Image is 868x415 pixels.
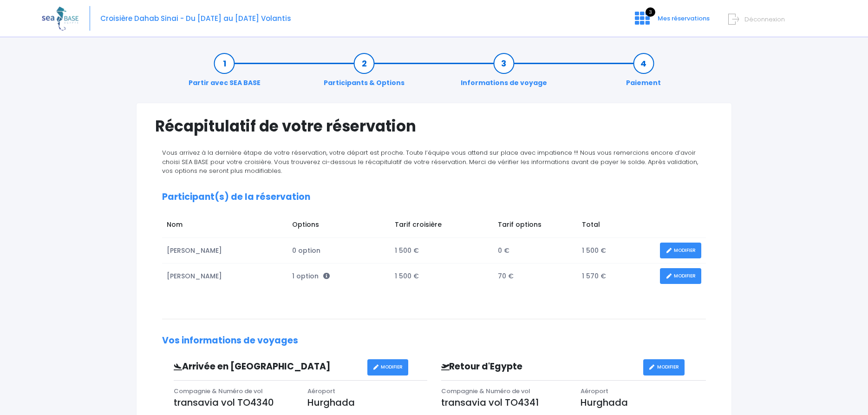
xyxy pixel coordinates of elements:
[155,117,713,135] h1: Récapitulatif de votre réservation
[643,359,685,375] a: MODIFIER
[434,362,643,372] h3: Retour d'Egypte
[307,387,335,395] span: Aéroport
[287,215,390,237] td: Options
[660,243,701,259] a: MODIFIER
[456,59,552,88] a: Informations de voyage
[627,17,715,26] a: 3 Mes réservations
[621,59,666,88] a: Paiement
[162,192,706,203] h2: Participant(s) de la réservation
[319,59,409,88] a: Participants & Options
[174,395,294,409] p: transavia vol TO4340
[184,59,265,88] a: Partir avec SEA BASE
[577,263,655,289] td: 1 570 €
[162,148,698,175] span: Vous arrivez à la dernière étape de votre réservation, votre départ est proche. Toute l’équipe vo...
[646,7,655,17] span: 3
[162,263,287,289] td: [PERSON_NAME]
[441,387,530,395] span: Compagnie & Numéro de vol
[162,215,287,237] td: Nom
[307,395,427,409] p: Hurghada
[390,215,493,237] td: Tarif croisière
[493,215,577,237] td: Tarif options
[292,271,330,281] span: 1 option
[167,362,367,372] h3: Arrivée en [GEOGRAPHIC_DATA]
[581,395,706,409] p: Hurghada
[581,387,608,395] span: Aéroport
[658,14,710,23] span: Mes réservations
[390,263,493,289] td: 1 500 €
[162,238,287,263] td: [PERSON_NAME]
[577,238,655,263] td: 1 500 €
[162,336,706,346] h2: Vos informations de voyages
[493,263,577,289] td: 70 €
[390,238,493,263] td: 1 500 €
[744,15,785,24] span: Déconnexion
[292,246,320,255] span: 0 option
[441,395,567,409] p: transavia vol TO4341
[493,238,577,263] td: 0 €
[577,215,655,237] td: Total
[367,359,409,375] a: MODIFIER
[660,268,701,284] a: MODIFIER
[174,387,263,395] span: Compagnie & Numéro de vol
[100,13,291,23] span: Croisière Dahab Sinai - Du [DATE] au [DATE] Volantis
